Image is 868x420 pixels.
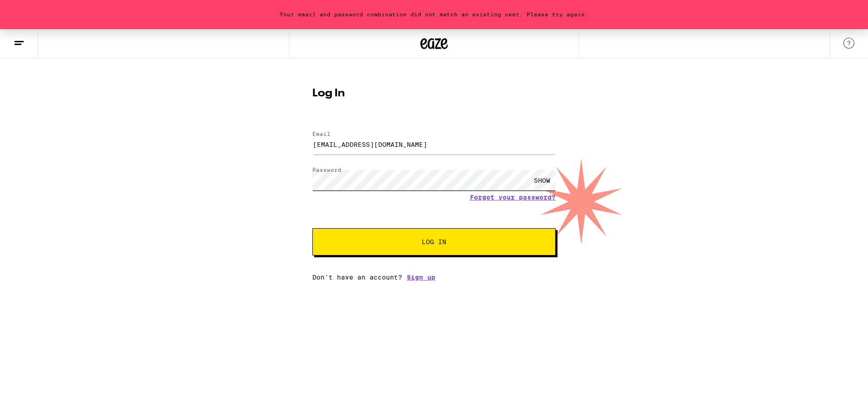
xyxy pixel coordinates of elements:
[312,134,556,155] input: Email
[312,274,556,281] div: Don't have an account?
[528,170,556,190] div: SHOW
[470,194,556,201] a: Forgot your password?
[407,274,435,281] a: Sign up
[312,167,341,173] label: Password
[312,88,556,99] h1: Log In
[312,228,556,255] button: Log In
[422,239,446,245] span: Log In
[312,131,330,137] label: Email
